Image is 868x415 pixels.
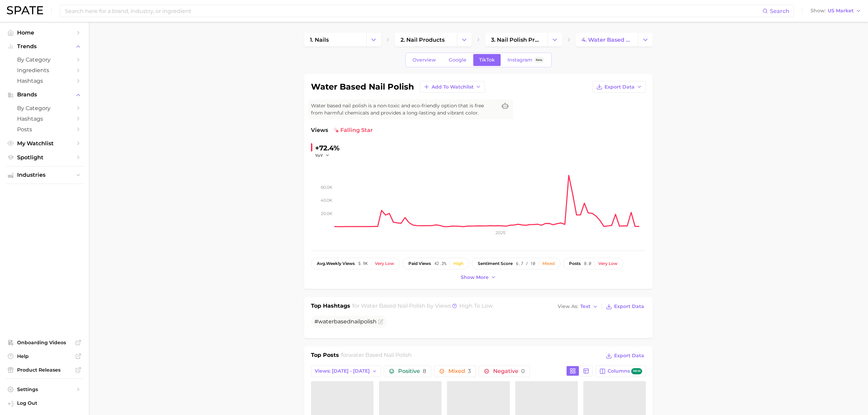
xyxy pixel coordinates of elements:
[315,152,330,158] button: YoY
[361,303,425,309] span: water based nail polish
[408,261,431,266] span: paid views
[315,368,370,374] span: Views: [DATE] - [DATE]
[828,9,854,13] span: US Market
[479,57,495,63] span: TikTok
[580,305,591,308] span: Text
[449,57,466,63] span: Google
[596,365,646,377] button: Columnsnew
[5,54,83,65] a: by Category
[17,67,72,73] span: Ingredients
[5,90,83,100] button: Brands
[608,368,642,375] span: Columns
[502,54,550,66] a: InstagramBeta
[453,261,463,266] div: High
[468,368,471,374] span: 3
[17,339,72,346] span: Onboarding Videos
[569,261,581,266] span: posts
[17,386,72,392] span: Settings
[5,170,83,180] button: Industries
[334,128,339,133] img: falling star
[5,76,83,86] a: Hashtags
[403,258,469,269] button: paid views42.3%High
[584,261,591,266] span: 8.0
[17,116,72,122] span: Hashtags
[334,126,373,134] span: falling star
[614,304,644,309] span: Export Data
[412,57,436,63] span: Overview
[5,138,83,149] a: My Watchlist
[366,33,381,46] button: Change Category
[311,126,328,134] span: Views
[401,37,445,43] span: 2. nail products
[334,318,351,325] span: based
[457,33,472,46] button: Change Category
[5,113,83,124] a: Hashtags
[473,54,501,66] a: TikTok
[461,275,489,280] span: Show more
[378,319,383,324] button: Flag as miscategorized or irrelevant
[556,302,600,311] button: View AsText
[5,152,83,163] a: Spotlight
[558,305,578,308] span: View As
[605,84,635,90] span: Export Data
[5,27,83,38] a: Home
[317,261,326,266] abbr: average
[17,140,72,147] span: My Watchlist
[521,368,525,374] span: 0
[310,37,329,43] span: 1. nails
[582,37,632,43] span: 4. water based nail polish
[5,351,83,361] a: Help
[5,384,83,394] a: Settings
[321,211,333,216] tspan: 20.0k
[809,6,863,15] button: ShowUS Market
[536,57,542,63] span: Beta
[398,369,426,374] span: Positive
[407,54,442,66] a: Overview
[321,185,333,190] tspan: 60.0k
[321,198,333,203] tspan: 40.0k
[491,37,542,43] span: 3. nail polish products
[341,351,412,361] h2: for
[317,261,355,266] span: weekly views
[770,8,789,14] span: Search
[459,273,498,282] button: Show more
[17,29,72,36] span: Home
[423,368,426,374] span: 8
[614,353,644,359] span: Export Data
[496,230,505,235] tspan: 2025
[420,81,485,93] button: Add to Watchlist
[17,56,72,63] span: by Category
[5,41,83,52] button: Trends
[395,33,457,46] a: 2. nail products
[493,369,525,374] span: Negative
[542,261,555,266] div: Mixed
[5,103,83,113] a: by Category
[593,81,646,93] button: Export Data
[315,143,340,153] div: +72.4%
[604,351,646,361] button: Export Data
[598,261,618,266] div: Very low
[17,367,72,373] span: Product Releases
[17,43,72,50] span: Trends
[5,365,83,375] a: Product Releases
[485,33,547,46] a: 3. nail polish products
[5,398,83,410] a: Log out. Currently logged in with e-mail sramana_sharma@cotyinc.com.
[351,318,360,325] span: nail
[17,353,72,359] span: Help
[432,84,474,90] span: Add to Watchlist
[375,261,394,266] div: Very low
[17,78,72,84] span: Hashtags
[17,126,72,133] span: Posts
[315,152,323,158] span: YoY
[64,5,762,17] input: Search here for a brand, industry, or ingredient
[516,261,535,266] span: 6.7 / 10
[443,54,472,66] a: Google
[311,258,400,269] button: avg.weekly views5.9kVery low
[348,352,412,358] span: water based nail polish
[472,258,560,269] button: sentiment score6.7 / 10Mixed
[311,102,497,117] span: Water based nail polish is a non-toxic and eco-friendly option that is free from harmful chemical...
[604,302,646,311] button: Export Data
[631,368,642,375] span: new
[7,6,43,14] img: SPATE
[576,33,638,46] a: 4. water based nail polish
